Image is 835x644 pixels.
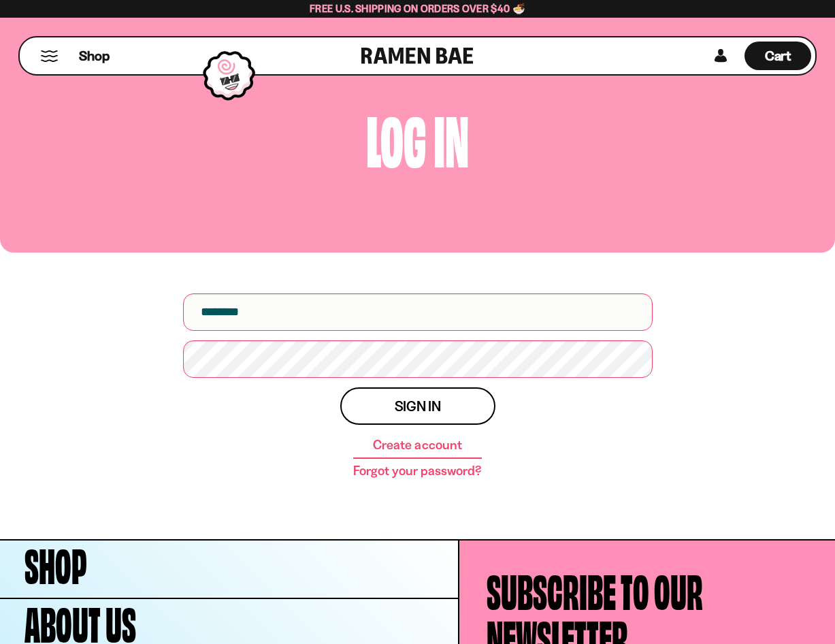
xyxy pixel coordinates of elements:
span: About Us [24,598,136,644]
span: Shop [24,539,87,585]
span: Cart [765,48,791,64]
button: Sign in [340,387,495,425]
a: Create account [373,438,461,452]
span: Shop [79,47,110,65]
button: Mobile Menu Trigger [40,50,59,62]
span: Free U.S. Shipping on Orders over $40 🍜 [310,2,525,15]
h1: Log in [10,106,825,167]
span: Sign in [395,399,441,413]
a: Forgot your password? [353,464,482,478]
a: Cart [744,37,811,74]
a: Shop [79,42,110,70]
